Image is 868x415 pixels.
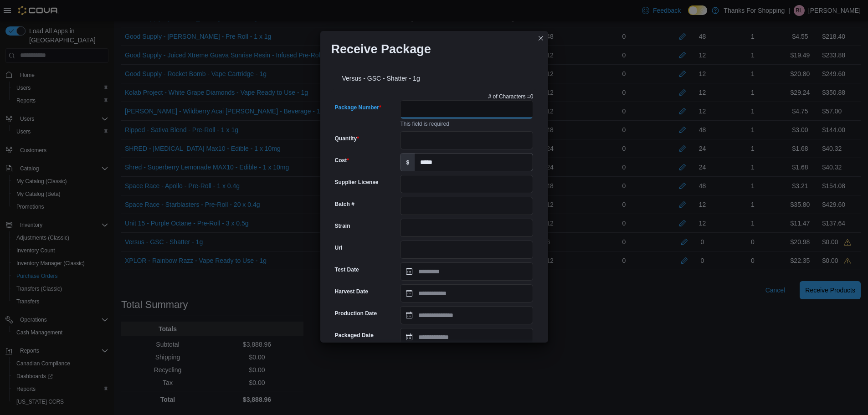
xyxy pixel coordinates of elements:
[335,266,359,273] label: Test Date
[331,42,431,56] h1: Receive Package
[335,200,354,208] label: Batch #
[335,104,381,111] label: Package Number
[401,154,415,171] label: $
[335,157,349,164] label: Cost
[335,310,377,317] label: Production Date
[400,262,533,281] input: Press the down key to open a popover containing a calendar.
[400,328,533,346] input: Press the down key to open a popover containing a calendar.
[335,179,379,186] label: Supplier License
[400,284,533,302] input: Press the down key to open a popover containing a calendar.
[535,33,546,44] button: Closes this modal window
[335,288,368,295] label: Harvest Date
[488,93,534,100] p: # of Characters = 0
[335,222,350,230] label: Strain
[335,135,359,142] label: Quantity
[400,306,533,324] input: Press the down key to open a popover containing a calendar.
[335,332,374,339] label: Packaged Date
[331,64,537,89] div: Versus - GSC - Shatter - 1g
[400,118,533,128] div: This field is required
[335,244,343,251] label: Url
